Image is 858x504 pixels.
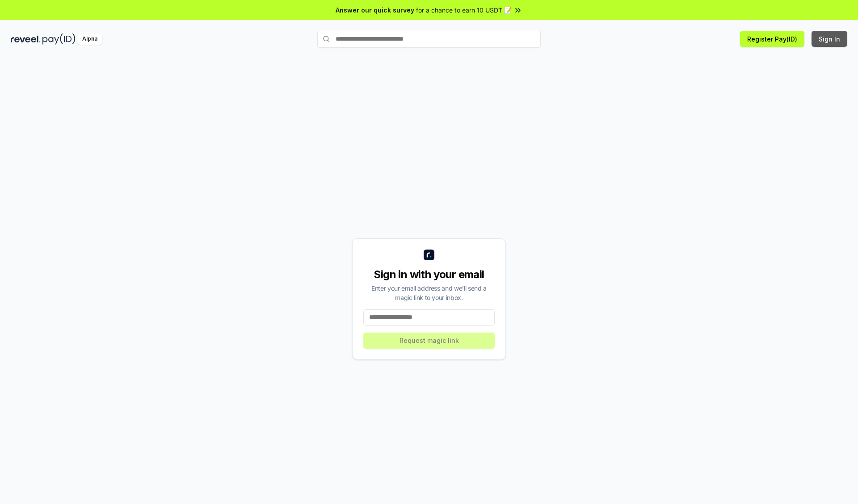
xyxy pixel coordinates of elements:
[77,33,102,45] div: Alpha
[740,31,804,47] button: Register Pay(ID)
[424,250,434,260] img: logo_small
[11,33,41,45] img: reveel_dark
[416,5,512,15] span: for a chance to earn 10 USDT 📝
[812,31,847,47] button: Sign In
[363,283,495,302] div: Enter your email address and we’ll send a magic link to your inbox.
[363,267,495,282] div: Sign in with your email
[42,33,76,45] img: pay_id
[336,5,414,15] span: Answer our quick survey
